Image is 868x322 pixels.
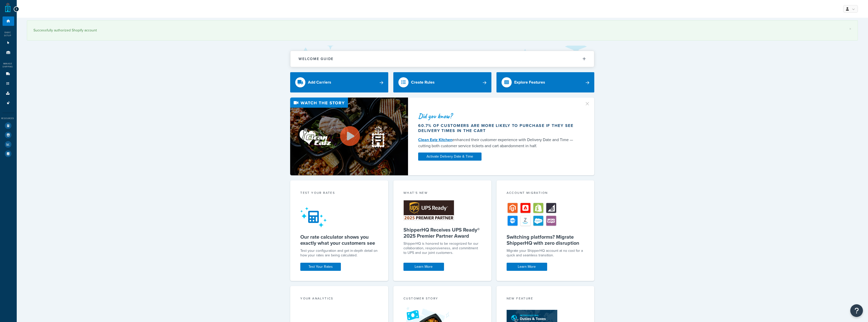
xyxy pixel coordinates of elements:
div: Did you know? [418,112,578,120]
h5: Our rate calculator shows you exactly what your customers see [300,234,378,246]
div: 60.7% of customers are more likely to purchase if they see delivery times in the cart [418,123,578,133]
img: Video thumbnail [290,98,408,175]
li: Carriers [3,69,14,79]
a: Add Carriers [290,72,388,92]
button: Open Resource Center [850,304,863,317]
a: × [849,27,851,31]
div: New Feature [507,296,584,302]
h5: Switching platforms? Migrate ShipperHQ with zero disruption [507,234,584,246]
button: Welcome Guide [290,51,594,67]
li: Dashboard [3,16,14,26]
li: Test Your Rates [3,121,14,130]
a: Learn More [507,263,547,271]
div: Explore Features [514,79,545,86]
div: Test your configuration and get in-depth detail on how your rates are being calculated. [300,249,378,258]
a: Activate Delivery Date & Time [418,153,482,161]
div: Add Carriers [308,79,331,86]
li: Help Docs [3,149,14,158]
a: Create Rules [393,72,491,92]
div: Successfully authorized Shopify account [33,27,851,34]
li: Marketplace [3,130,14,140]
li: Origins [3,48,14,57]
div: enhanced their customer experience with Delivery Date and Time — cutting both customer service ti... [418,137,578,149]
li: Advanced Features [3,98,14,108]
a: Explore Features [496,72,595,92]
h5: ShipperHQ Receives UPS Ready® 2025 Premier Partner Award [403,227,481,239]
a: Learn More [403,263,444,271]
p: ShipperHQ is honored to be recognized for our collaboration, responsiveness, and commitment to UP... [403,241,481,255]
div: Test your rates [300,191,378,196]
div: Your Analytics [300,296,378,302]
li: Shipping Rules [3,79,14,88]
div: What's New [403,191,481,196]
a: Clean Eatz Kitchen [418,137,452,143]
li: Boxes [3,89,14,98]
div: Account Migration [507,191,584,196]
h2: Welcome Guide [299,57,334,61]
div: Create Rules [411,79,435,86]
li: Analytics [3,140,14,149]
a: Test Your Rates [300,263,341,271]
div: Migrate your ShipperHQ account at no cost for a quick and seamless transition. [507,249,584,258]
li: Websites [3,38,14,48]
div: Customer Story [403,296,481,302]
